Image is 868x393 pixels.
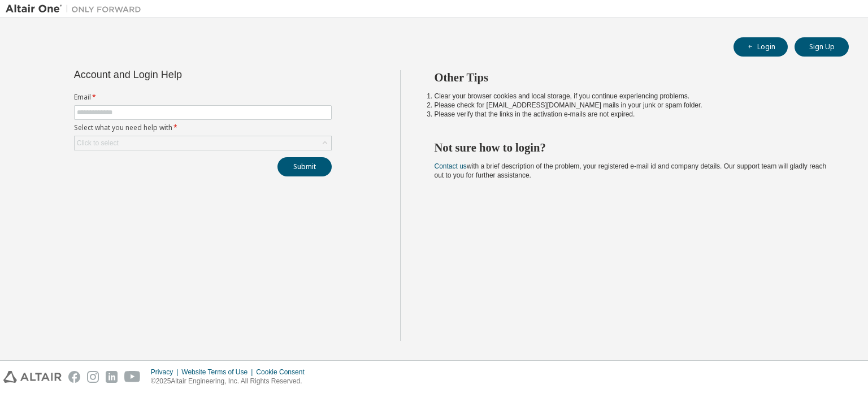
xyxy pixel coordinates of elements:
a: Contact us [435,162,467,170]
img: youtube.svg [124,371,141,383]
li: Please verify that the links in the activation e-mails are not expired. [435,110,829,119]
div: Privacy [151,368,181,377]
div: Click to select [77,139,119,148]
div: Website Terms of Use [181,368,256,377]
p: © 2025 Altair Engineering, Inc. All Rights Reserved. [151,377,311,386]
img: linkedin.svg [106,371,118,383]
div: Cookie Consent [256,368,311,377]
button: Submit [277,157,332,176]
h2: Other Tips [435,70,829,85]
img: facebook.svg [68,371,80,383]
img: altair_logo.svg [3,371,62,383]
button: Sign Up [795,37,849,57]
img: instagram.svg [87,371,99,383]
span: with a brief description of the problem, your registered e-mail id and company details. Our suppo... [435,162,827,179]
div: Click to select [75,136,331,150]
label: Select what you need help with [74,123,332,132]
li: Please check for [EMAIL_ADDRESS][DOMAIN_NAME] mails in your junk or spam folder. [435,101,829,110]
h2: Not sure how to login? [435,140,829,155]
button: Login [734,37,788,57]
li: Clear your browser cookies and local storage, if you continue experiencing problems. [435,92,829,101]
img: Altair One [6,3,147,15]
label: Email [74,93,332,102]
div: Account and Login Help [74,70,280,79]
